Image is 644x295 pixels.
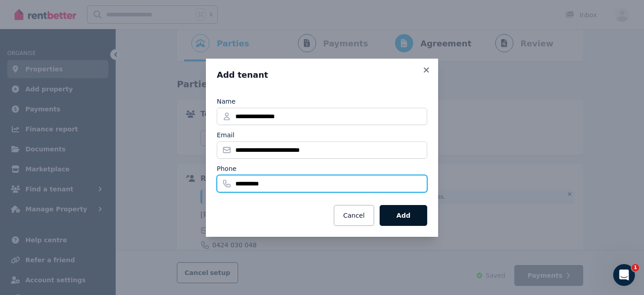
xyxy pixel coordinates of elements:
[217,97,235,106] label: Name
[380,205,427,226] button: Add
[217,164,236,173] label: Phone
[334,205,374,226] button: Cancel
[217,130,234,140] label: Email
[632,264,639,271] span: 1
[217,70,427,80] h3: Add tenant
[613,264,635,286] iframe: Intercom live chat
